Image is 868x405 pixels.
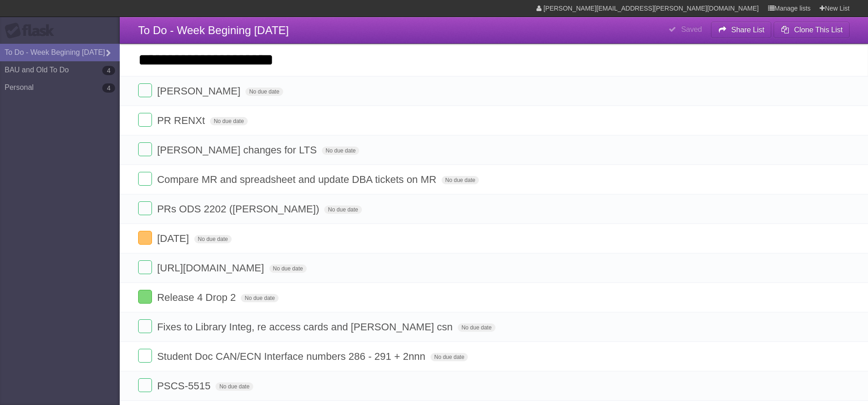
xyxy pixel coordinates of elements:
span: [DATE] [157,233,191,244]
b: Clone This List [794,26,843,34]
label: Done [138,349,152,363]
label: Done [138,260,152,274]
span: [PERSON_NAME] changes for LTS [157,144,319,156]
span: PRs ODS 2202 ([PERSON_NAME]) [157,203,321,215]
label: Done [138,142,152,156]
span: No due date [241,294,278,302]
label: Done [138,290,152,304]
b: Share List [731,26,764,34]
label: Done [138,231,152,245]
span: No due date [324,205,361,214]
span: Compare MR and spreadsheet and update DBA tickets on MR [157,174,439,185]
span: No due date [269,264,307,273]
span: No due date [458,323,495,332]
b: 4 [102,83,115,93]
label: Done [138,201,152,215]
span: Student Doc CAN/ECN Interface numbers 286 - 291 + 2nnn [157,351,428,362]
span: No due date [194,235,232,243]
span: No due date [322,147,359,155]
span: No due date [210,117,247,125]
span: [PERSON_NAME] [157,85,243,97]
span: No due date [431,353,468,361]
span: PR RENXt [157,115,207,126]
span: PSCS-5515 [157,380,213,392]
span: Release 4 Drop 2 [157,292,238,303]
label: Done [138,113,152,127]
span: No due date [442,176,479,184]
span: No due date [216,382,253,391]
div: Flask [5,23,60,39]
label: Done [138,378,152,392]
span: To Do - Week Begining [DATE] [138,24,289,36]
button: Share List [711,22,772,38]
label: Done [138,83,152,97]
span: [URL][DOMAIN_NAME] [157,262,266,274]
b: 4 [102,66,115,75]
span: Fixes to Library Integ, re access cards and [PERSON_NAME] csn [157,321,455,333]
label: Done [138,172,152,186]
span: No due date [245,88,283,96]
b: Saved [681,25,702,33]
label: Done [138,319,152,333]
button: Clone This List [774,22,850,38]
